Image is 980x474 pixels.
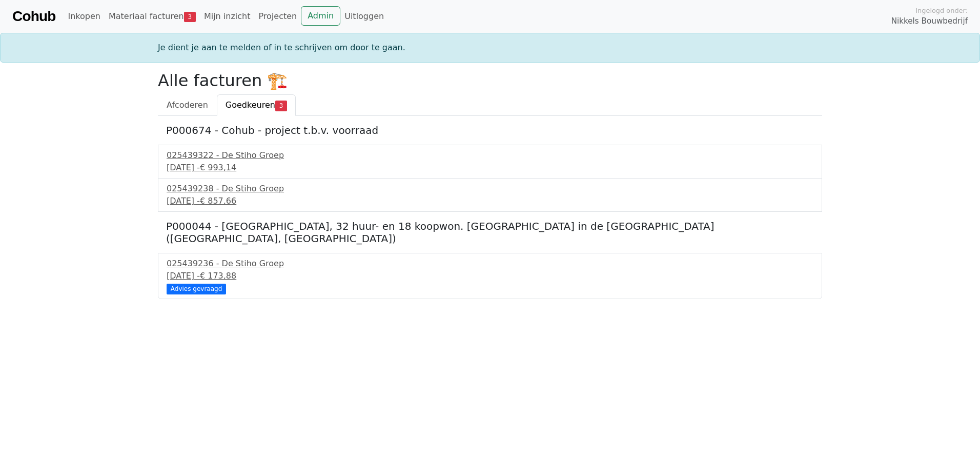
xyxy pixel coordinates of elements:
a: Projecten [254,6,301,27]
a: 025439236 - De Stiho Groep[DATE] -€ 173,88 Advies gevraagd [167,258,813,293]
span: Ingelogd onder: [915,6,968,15]
span: € 857,66 [200,196,236,206]
a: Afcoderen [158,94,217,116]
a: Cohub [12,4,55,29]
span: Goedkeuren [226,100,275,110]
a: Mijn inzicht [200,6,255,27]
div: [DATE] - [167,195,813,207]
a: 025439238 - De Stiho Groep[DATE] -€ 857,66 [167,183,813,207]
div: 025439322 - De Stiho Groep [167,149,813,162]
a: Admin [301,6,340,26]
h5: P000674 - Cohub - project t.b.v. voorraad [166,124,814,136]
span: Afcoderen [167,100,208,110]
a: Goedkeuren3 [217,94,296,116]
span: Nikkels Bouwbedrijf [891,15,968,27]
span: 3 [184,12,196,22]
div: [DATE] - [167,162,813,174]
div: [DATE] - [167,270,813,282]
span: € 173,88 [200,271,236,281]
span: 3 [275,101,287,111]
div: 025439238 - De Stiho Groep [167,183,813,195]
div: Je dient je aan te melden of in te schrijven om door te gaan. [152,42,828,54]
h2: Alle facturen 🏗️ [158,71,822,90]
h5: P000044 - [GEOGRAPHIC_DATA], 32 huur- en 18 koopwon. [GEOGRAPHIC_DATA] in de [GEOGRAPHIC_DATA] ([... [166,220,814,245]
a: Materiaal facturen3 [105,6,200,27]
span: € 993,14 [200,163,236,172]
div: 025439236 - De Stiho Groep [167,258,813,270]
a: 025439322 - De Stiho Groep[DATE] -€ 993,14 [167,149,813,174]
a: Uitloggen [340,6,388,27]
div: Advies gevraagd [167,284,226,294]
a: Inkopen [64,6,104,27]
